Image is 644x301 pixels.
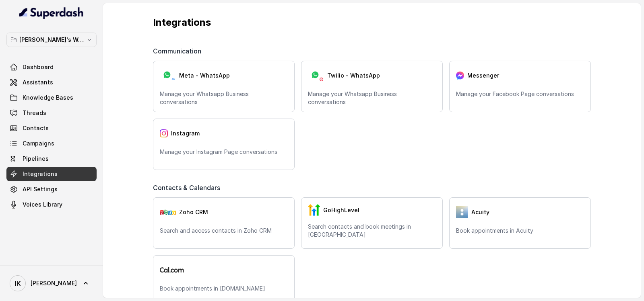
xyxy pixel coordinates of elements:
[19,6,84,19] img: light.svg
[23,109,46,117] span: Threads
[153,46,204,56] span: Communication
[23,185,58,193] span: API Settings
[456,90,584,98] p: Manage your Facebook Page conversations
[6,167,97,181] a: Integrations
[23,78,53,86] span: Assistants
[23,63,54,71] span: Dashboard
[456,72,464,80] img: messenger.2e14a0163066c29f9ca216c7989aa592.svg
[160,227,288,235] p: Search and access contacts in Zoho CRM
[6,152,97,166] a: Pipelines
[471,208,489,216] span: Acuity
[23,124,49,132] span: Contacts
[6,75,97,90] a: Assistants
[179,72,230,80] span: Meta - WhatsApp
[6,33,97,47] button: [PERSON_NAME]'s Workspace
[171,129,200,137] span: Instagram
[179,208,208,216] span: Zoho CRM
[6,121,97,135] a: Contacts
[456,227,584,235] p: Book appointments in Acuity
[6,272,97,295] a: [PERSON_NAME]
[160,148,288,156] p: Manage your Instagram Page conversations
[23,139,54,147] span: Campaigns
[23,170,58,178] span: Integrations
[160,267,184,272] img: logo.svg
[467,72,499,80] span: Messenger
[6,197,97,212] a: Voices Library
[6,182,97,197] a: API Settings
[15,279,21,288] text: IK
[308,223,436,239] p: Search contacts and book meetings in [GEOGRAPHIC_DATA]
[160,90,288,106] p: Manage your Whatsapp Business conversations
[23,94,73,102] span: Knowledge Bases
[153,183,223,192] span: Contacts & Calendars
[323,206,359,214] span: GoHighLevel
[308,90,436,106] p: Manage your Whatsapp Business conversations
[19,35,84,45] p: [PERSON_NAME]'s Workspace
[6,136,97,151] a: Campaigns
[6,60,97,74] a: Dashboard
[153,16,591,29] p: Integrations
[23,201,62,209] span: Voices Library
[160,285,288,293] p: Book appointments in [DOMAIN_NAME]
[6,90,97,105] a: Knowledge Bases
[308,204,320,216] img: GHL.59f7fa3143240424d279.png
[160,209,176,215] img: zohoCRM.b78897e9cd59d39d120b21c64f7c2b3a.svg
[327,72,380,80] span: Twilio - WhatsApp
[6,106,97,120] a: Threads
[31,279,77,287] span: [PERSON_NAME]
[456,206,468,218] img: 5vvjV8cQY1AVHSZc2N7qU9QabzYIM+zpgiA0bbq9KFoni1IQNE8dHPp0leJjYW31UJeOyZnSBUO77gdMaNhFCgpjLZzFnVhVC...
[160,129,168,137] img: instagram.04eb0078a085f83fc525.png
[23,155,49,163] span: Pipelines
